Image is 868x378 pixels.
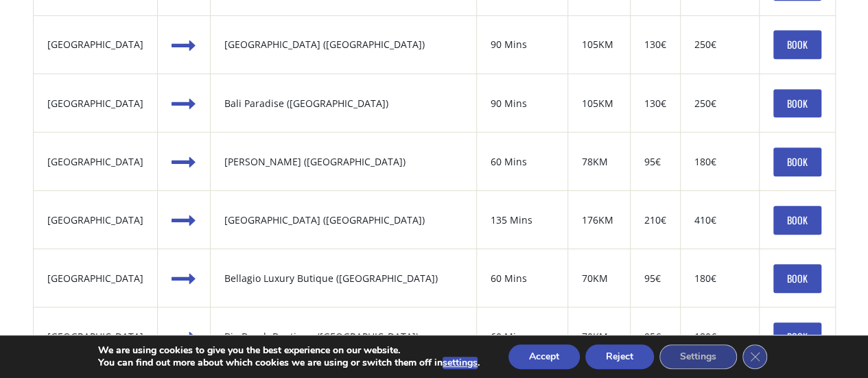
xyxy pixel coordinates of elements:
[491,155,554,169] div: 60 Mins
[491,38,554,51] div: 90 Mins
[224,97,462,110] div: Bali Paradise ([GEOGRAPHIC_DATA])
[582,272,616,285] div: 70KM
[491,272,554,285] div: 60 Mins
[47,330,143,344] div: [GEOGRAPHIC_DATA]
[694,38,745,51] div: 250€
[585,344,654,369] button: Reject
[694,272,745,285] div: 180€
[98,344,480,357] p: We are using cookies to give you the best experience on our website.
[694,155,745,169] div: 180€
[582,97,616,110] div: 105KM
[644,97,666,110] div: 130€
[47,213,143,227] div: [GEOGRAPHIC_DATA]
[644,272,666,285] div: 95€
[644,330,666,344] div: 95€
[508,344,580,369] button: Accept
[659,344,737,369] button: Settings
[694,330,745,344] div: 180€
[47,272,143,285] div: [GEOGRAPHIC_DATA]
[47,97,143,110] div: [GEOGRAPHIC_DATA]
[443,357,478,369] button: settings
[47,38,143,51] div: [GEOGRAPHIC_DATA]
[694,97,745,110] div: 250€
[224,272,462,285] div: Bellagio Luxury Butique ([GEOGRAPHIC_DATA])
[644,38,666,51] div: 130€
[582,330,616,344] div: 70KM
[582,155,616,169] div: 78KM
[491,97,554,110] div: 90 Mins
[694,213,745,227] div: 410€
[773,206,821,235] a: BOOK
[773,147,821,176] a: BOOK
[98,357,480,369] p: You can find out more about which cookies we are using or switch them off in .
[644,213,666,227] div: 210€
[582,38,616,51] div: 105KM
[224,213,462,227] div: [GEOGRAPHIC_DATA] ([GEOGRAPHIC_DATA])
[224,155,462,169] div: [PERSON_NAME] ([GEOGRAPHIC_DATA])
[47,155,143,169] div: [GEOGRAPHIC_DATA]
[582,213,616,227] div: 176KM
[773,264,821,293] a: BOOK
[742,344,767,369] button: Close GDPR Cookie Banner
[491,213,554,227] div: 135 Mins
[773,89,821,118] a: BOOK
[773,30,821,59] a: BOOK
[224,330,462,344] div: Bio Beach Boutique ([GEOGRAPHIC_DATA])
[224,38,462,51] div: [GEOGRAPHIC_DATA] ([GEOGRAPHIC_DATA])
[773,322,821,351] a: BOOK
[491,330,554,344] div: 60 Mins
[644,155,666,169] div: 95€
